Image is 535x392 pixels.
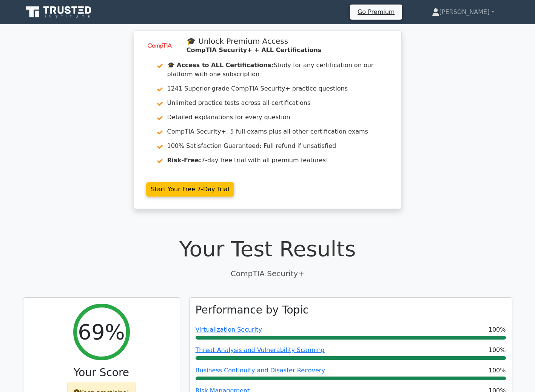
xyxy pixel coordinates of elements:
[78,319,125,344] h2: 69%
[196,326,262,333] a: Virtualization Security
[489,325,506,334] span: 100%
[414,5,512,20] a: [PERSON_NAME]
[196,304,309,317] h3: Performance by Topic
[196,346,325,354] a: Threat Analysis and Vulnerability Scanning
[23,236,512,261] h1: Your Test Results
[196,367,325,374] a: Business Continuity and Disaster Recovery
[23,268,512,279] p: CompTIA Security+
[146,182,234,197] a: Start Your Free 7-Day Trial
[489,366,506,375] span: 100%
[29,366,174,379] h3: Your Score
[489,346,506,355] span: 100%
[353,7,399,17] a: Go Premium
